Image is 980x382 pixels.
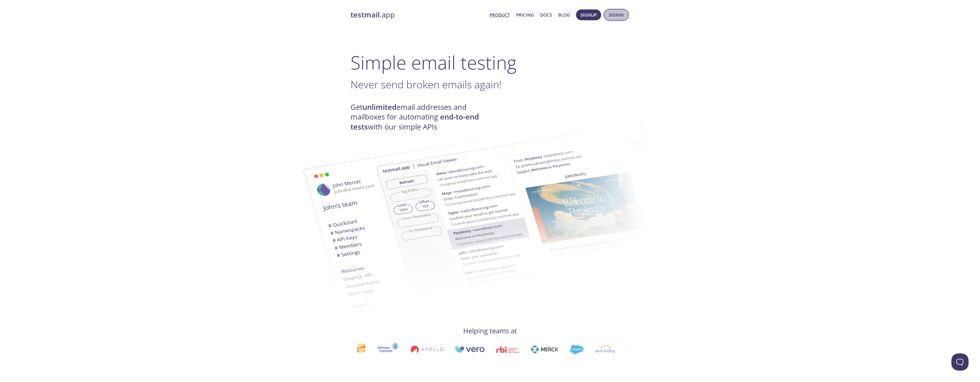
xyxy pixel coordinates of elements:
[351,10,380,20] strong: testmail
[455,346,485,353] img: vero
[540,11,552,19] a: Docs
[377,343,399,356] img: johnsoncontrols
[951,353,969,371] iframe: Help Scout Beacon - Open
[351,112,479,132] strong: end-to-end tests
[351,102,490,132] h4: Get email addresses and mailboxes for automating with our simple APIs
[363,102,397,112] strong: unlimited
[531,345,559,353] img: merck
[496,346,519,353] img: rbi
[516,11,534,19] a: Pricing
[351,51,630,73] h1: Simple email testing
[570,345,584,354] img: salesforce
[411,345,443,353] img: apollo
[351,77,502,91] span: Never send broken emails again!
[558,11,570,19] a: Blog
[490,11,510,19] a: Product
[351,326,630,335] h4: Helping teams at
[576,9,601,20] button: Signup
[282,132,591,326] img: testmail-email-viewer
[609,11,624,19] span: Signin
[595,345,615,353] img: workday
[351,10,485,20] a: testmail.app
[604,9,628,20] button: Signin
[376,114,685,307] img: testmail-email-viewer
[581,11,597,19] span: Signup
